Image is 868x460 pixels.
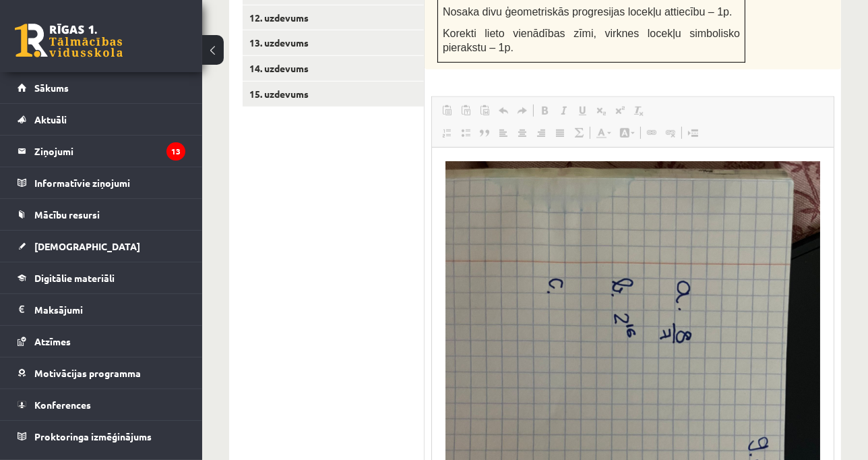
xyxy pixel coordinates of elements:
a: Atzīmes [18,326,185,357]
a: 14. uzdevums [243,56,424,81]
a: Background Color [615,124,639,142]
a: Sākums [18,72,185,103]
a: Superscript [611,102,629,119]
a: Mācību resursi [18,199,185,230]
a: Align Left [494,124,513,142]
legend: Maksājumi [34,294,185,325]
span: Atzīmes [34,335,71,347]
a: Subscript [592,102,611,119]
a: Aktuāli [18,104,185,135]
legend: Informatīvie ziņojumi [34,167,185,198]
a: Insert/Remove Numbered List [437,124,456,142]
a: Paste as plain text (Ctrl+Shift+V) [456,102,475,119]
a: Math [569,124,588,142]
a: Konferences [18,389,185,420]
span: Motivācijas programma [34,367,141,379]
a: Rīgas 1. Tālmācības vidusskola [15,24,123,57]
a: Informatīvie ziņojumi [18,167,185,198]
a: Underline (Ctrl+U) [573,102,592,119]
a: Ziņojumi13 [18,136,185,167]
a: Motivācijas programma [18,357,185,389]
span: Mācību resursi [34,208,100,221]
a: Italic (Ctrl+I) [554,102,573,119]
a: Justify [551,124,569,142]
a: 15. uzdevums [243,82,424,107]
a: Paste from Word [475,102,494,119]
a: Proktoringa izmēģinājums [18,421,185,452]
a: Align Right [532,124,551,142]
a: Center [513,124,532,142]
span: Sākums [34,82,69,94]
a: Unlink [661,124,680,142]
a: Insert Page Break for Printing [683,124,702,142]
span: Aktuāli [34,113,67,125]
span: Digitālie materiāli [34,272,115,284]
legend: Ziņojumi [34,136,185,167]
a: Paste (Ctrl+V) [437,102,456,119]
a: 12. uzdevums [243,5,424,30]
a: Digitālie materiāli [18,262,185,293]
span: [DEMOGRAPHIC_DATA] [34,240,140,252]
a: [DEMOGRAPHIC_DATA] [18,231,185,262]
span: Korekti lieto vienādības zīmi, virknes locekļu simbolisko pierakstu – 1p. [443,28,740,53]
a: Insert/Remove Bulleted List [456,124,475,142]
span: Nosaka divu ģeometriskās progresijas locekļu attiecību – 1p. [443,6,733,18]
a: Text Color [592,124,615,142]
a: Redo (Ctrl+Y) [513,102,532,119]
span: Konferences [34,399,91,411]
a: Bold (Ctrl+B) [535,102,554,119]
a: Link (Ctrl+K) [642,124,661,142]
span: Proktoringa izmēģinājums [34,430,152,442]
a: Undo (Ctrl+Z) [494,102,513,119]
a: Block Quote [475,124,494,142]
a: Maksājumi [18,294,185,325]
i: 13 [166,142,185,161]
a: 13. uzdevums [243,30,424,55]
a: Remove Format [629,102,648,119]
